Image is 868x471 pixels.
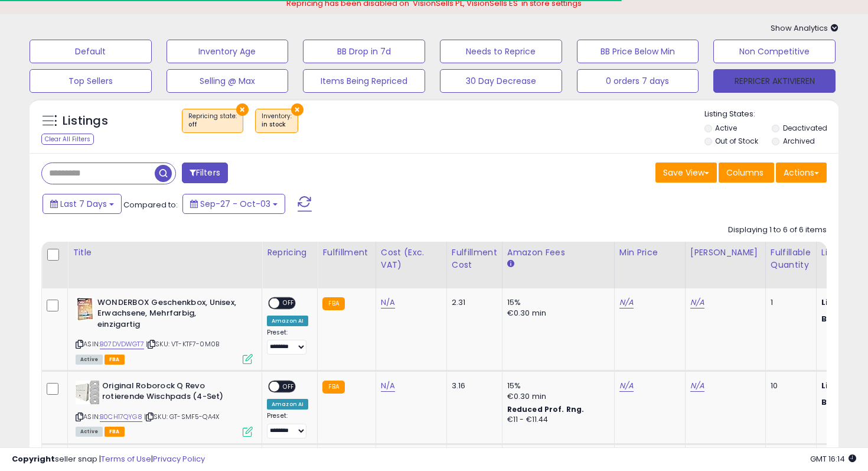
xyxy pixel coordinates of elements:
button: Non Competitive [713,40,836,63]
div: 2.31 [452,297,493,308]
div: off [188,121,237,129]
div: 15% [507,297,605,308]
span: All listings currently available for purchase on Amazon [76,355,103,365]
label: Active [715,123,737,133]
button: Selling @ Max [167,69,289,93]
span: Inventory : [262,112,292,129]
div: Min Price [619,246,680,259]
div: Fulfillment [322,246,370,259]
a: N/A [619,297,634,308]
div: ASIN: [76,297,253,363]
span: All listings currently available for purchase on Amazon [76,427,103,437]
div: in stock [262,121,292,129]
span: FBA [105,427,125,437]
div: Displaying 1 to 6 of 6 items [728,225,827,236]
div: Title [73,246,257,259]
b: WONDERBOX Geschenkbox, Unisex, Erwachsene, Mehrfarbig, einzigartig [97,297,241,333]
div: Amazon Fees [507,246,609,259]
small: Amazon Fees. [507,259,514,269]
div: Clear All Filters [41,134,94,145]
div: Fulfillable Quantity [771,246,811,271]
label: Out of Stock [715,136,758,146]
b: Reduced Prof. Rng. [507,404,585,414]
small: FBA [322,297,344,310]
a: N/A [619,380,634,392]
a: N/A [690,297,704,308]
a: Privacy Policy [153,453,205,464]
a: N/A [381,380,395,392]
button: × [291,103,304,116]
button: Top Sellers [30,69,152,93]
div: €11 - €11.44 [507,415,605,425]
button: REPRICER AKTIVIEREN [713,69,836,93]
button: Save View [655,163,717,183]
div: 3.16 [452,381,493,391]
div: 1 [771,297,807,308]
button: Default [30,40,152,63]
button: Needs to Reprice [440,40,562,63]
label: Archived [783,136,815,146]
div: Amazon AI [267,399,308,410]
b: Original Roborock Q Revo rotierende Wischpads (4-Set) [102,381,246,405]
span: 2025-10-12 16:14 GMT [810,453,856,464]
span: Columns [726,167,763,178]
img: 5139btIlrQL._SL40_.jpg [76,381,99,404]
a: B0CH17QYG8 [100,412,142,422]
span: OFF [279,298,298,308]
button: Last 7 Days [43,194,122,214]
span: | SKU: VT-KTF7-0M0B [146,339,219,349]
div: ASIN: [76,381,253,436]
div: Cost (Exc. VAT) [381,246,442,271]
a: Terms of Use [101,453,151,464]
div: Preset: [267,329,308,355]
div: €0.30 min [507,308,605,319]
span: Last 7 Days [60,198,107,210]
button: × [236,103,249,116]
span: Compared to: [123,199,178,210]
div: €0.30 min [507,391,605,402]
div: [PERSON_NAME] [690,246,761,259]
h5: Listings [63,113,108,129]
button: Filters [182,163,228,183]
button: 30 Day Decrease [440,69,562,93]
button: Sep-27 - Oct-03 [182,194,285,214]
div: Repricing [267,246,312,259]
div: 10 [771,381,807,391]
div: seller snap | | [12,454,205,465]
button: Columns [719,163,774,183]
a: B07DVDWGT7 [100,339,144,349]
button: Actions [776,163,827,183]
div: Fulfillment Cost [452,246,497,271]
div: Preset: [267,412,308,438]
span: FBA [105,355,125,365]
button: Items Being Repriced [303,69,425,93]
p: Listing States: [704,109,839,120]
button: 0 orders 7 days [577,69,699,93]
div: Amazon AI [267,316,308,326]
img: 41PXSYcfu-L._SL40_.jpg [76,297,94,321]
span: | SKU: GT-SMF5-QA4X [144,412,219,421]
button: BB Drop in 7d [303,40,425,63]
button: Inventory Age [167,40,289,63]
strong: Copyright [12,453,55,464]
a: N/A [690,380,704,392]
label: Deactivated [783,123,827,133]
button: BB Price Below Min [577,40,699,63]
small: FBA [322,381,344,394]
div: 15% [507,381,605,391]
span: Sep-27 - Oct-03 [200,198,270,210]
span: Repricing state : [188,112,237,129]
span: Show Analytics [771,22,838,34]
a: N/A [381,297,395,308]
span: OFF [279,381,298,391]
